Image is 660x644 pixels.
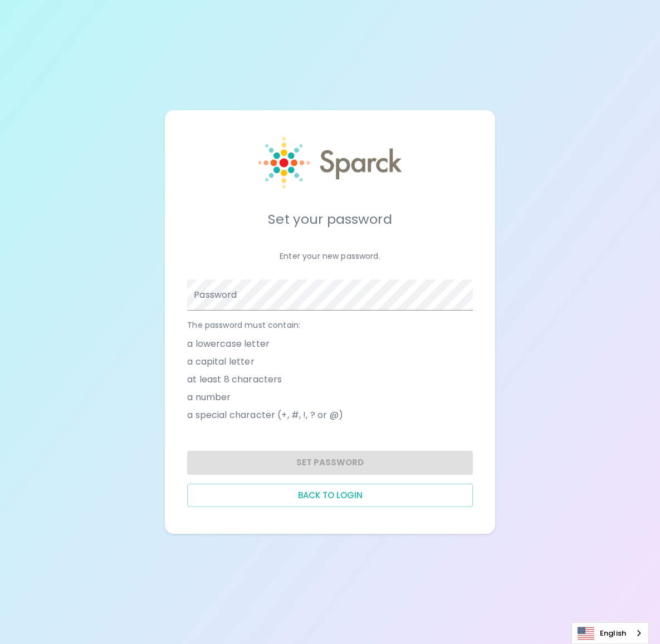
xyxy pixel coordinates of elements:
[187,250,473,262] p: Enter your new password.
[571,622,649,644] aside: Language selected: English
[187,355,254,368] span: a capital letter
[187,337,270,351] span: a lowercase letter
[572,623,648,643] a: English
[187,484,473,507] button: Back to login
[187,373,282,386] span: at least 8 characters
[258,137,401,189] img: Sparck logo
[571,622,649,644] div: Language
[187,210,473,228] h5: Set your password
[187,391,231,404] span: a number
[187,319,473,331] p: The password must contain:
[187,409,343,422] span: a special character (+, #, !, ? or @)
